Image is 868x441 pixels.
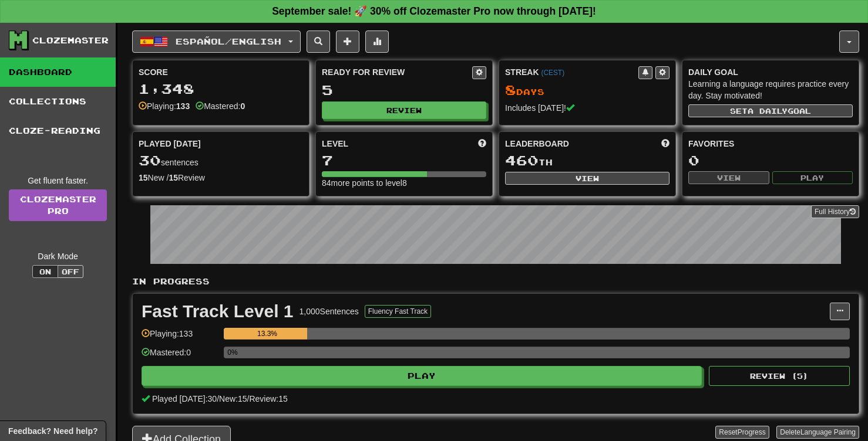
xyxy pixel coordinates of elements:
[800,428,856,436] span: Language Pairing
[505,172,669,185] button: View
[322,153,486,168] div: 7
[139,172,303,184] div: New / Review
[272,5,596,17] strong: September sale! 🚀 30% off Clozemaster Pro now through [DATE]!
[336,30,359,53] button: Add sentence to collection
[300,306,359,317] div: 1,000 Sentences
[139,82,303,96] div: 1,348
[152,394,217,403] span: Played [DATE]: 30
[139,152,161,168] span: 30
[738,428,766,436] span: Progress
[688,78,853,101] div: Learning a language requires practice every day. Stay motivated!
[58,265,83,278] button: Off
[240,101,245,111] strong: 0
[709,366,850,386] button: Review (5)
[505,83,669,98] div: Day s
[139,173,148,182] strong: 15
[139,100,190,112] div: Playing:
[307,30,330,53] button: Search sentences
[132,276,859,287] p: In Progress
[661,138,669,150] span: This week in points, UTC
[169,173,178,182] strong: 15
[9,189,107,221] a: ClozemasterPro
[219,394,247,403] span: New: 15
[32,35,109,46] div: Clozemaster
[322,66,472,78] div: Ready for Review
[176,36,281,46] span: Español / English
[142,303,294,320] div: Fast Track Level 1
[139,138,201,150] span: Played [DATE]
[322,83,486,97] div: 5
[139,66,303,78] div: Score
[505,102,669,114] div: Includes [DATE]!
[811,205,859,218] button: Full History
[227,328,307,340] div: 13.3%
[505,82,516,98] span: 8
[688,171,769,184] button: View
[9,175,107,186] div: Get fluent faster.
[688,66,853,78] div: Daily Goal
[139,153,303,168] div: sentences
[142,328,218,347] div: Playing: 133
[32,265,58,278] button: On
[217,394,219,403] span: /
[505,152,539,168] span: 460
[776,426,859,439] button: DeleteLanguage Pairing
[9,250,107,262] div: Dark Mode
[176,101,190,111] strong: 133
[772,171,853,184] button: Play
[505,138,569,150] span: Leaderboard
[365,305,431,318] button: Fluency Fast Track
[688,104,853,117] button: Seta dailygoal
[365,30,389,53] button: More stats
[322,138,348,150] span: Level
[715,426,769,439] button: ResetProgress
[505,66,638,78] div: Streak
[505,153,669,168] div: th
[8,425,97,437] span: Open feedback widget
[322,101,486,119] button: Review
[132,30,301,53] button: Español/English
[249,394,287,403] span: Review: 15
[478,138,486,150] span: Score more points to level up
[142,347,218,366] div: Mastered: 0
[142,366,702,386] button: Play
[196,100,245,112] div: Mastered:
[247,394,250,403] span: /
[688,153,853,168] div: 0
[688,138,853,150] div: Favorites
[748,107,788,115] span: a daily
[322,177,486,189] div: 84 more points to level 8
[541,69,564,77] a: (CEST)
